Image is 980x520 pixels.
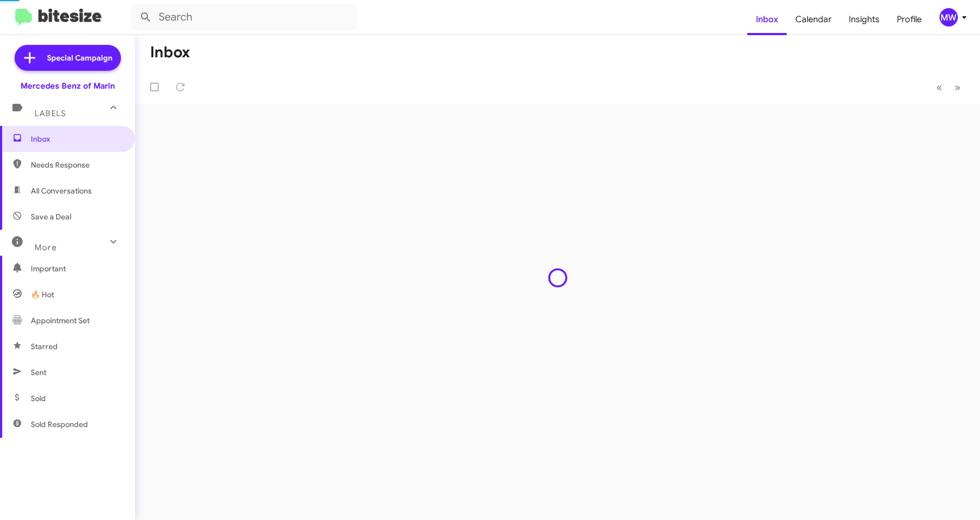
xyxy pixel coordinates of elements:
[930,76,967,98] nav: Page navigation example
[47,52,112,63] span: Special Campaign
[31,185,92,196] span: All Conversations
[31,419,88,430] span: Sold Responded
[31,289,54,300] span: 🔥 Hot
[31,159,123,170] span: Needs Response
[948,76,967,98] button: Next
[787,4,840,35] a: Calendar
[131,4,357,30] input: Search
[888,4,930,35] a: Profile
[31,263,123,274] span: Important
[31,367,46,378] span: Sent
[15,45,121,71] a: Special Campaign
[31,315,90,326] span: Appointment Set
[930,76,949,98] button: Previous
[955,81,961,94] span: »
[35,243,57,252] span: More
[31,134,123,144] span: Inbox
[940,8,958,26] div: MW
[31,211,71,222] span: Save a Deal
[150,44,190,61] h1: Inbox
[35,109,66,118] span: Labels
[840,4,888,35] a: Insights
[930,8,968,26] button: MW
[747,4,787,35] a: Inbox
[21,81,115,91] div: Mercedes Benz of Marin
[31,341,58,352] span: Starred
[936,81,942,94] span: «
[31,393,46,404] span: Sold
